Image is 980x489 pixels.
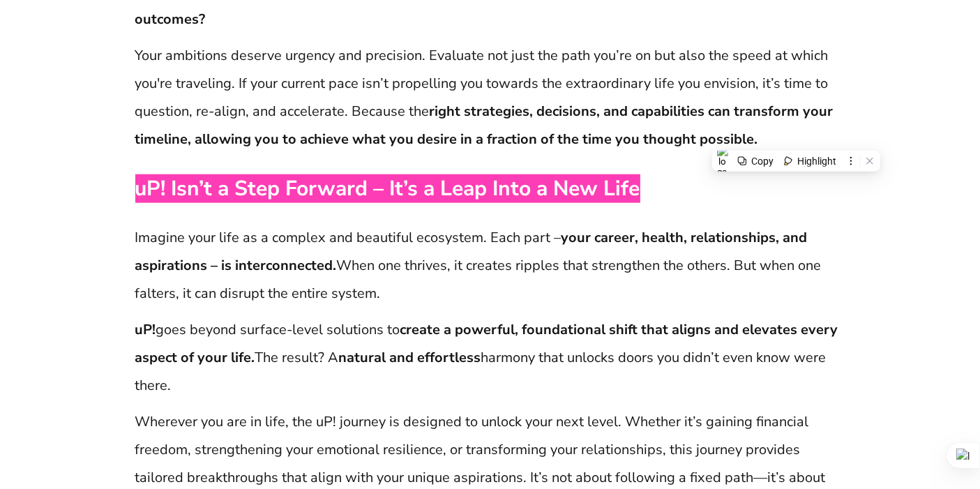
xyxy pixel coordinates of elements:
p: Your ambitions deserve urgency and precision. Evaluate not just the path you’re on but also the s... [135,42,845,153]
p: goes beyond surface-level solutions to The result? A harmony that unlocks doors you didn’t even k... [135,316,845,400]
strong: create a powerful, foundational shift that aligns and elevates every aspect of your life. [135,320,838,367]
strong: right strategies, decisions, and capabilities can transform your timeline, allowing you to achiev... [135,102,834,149]
span: uP! Isn’t a Step Forward – It’s a Leap Into a New Life [135,174,640,203]
strong: natural and effortless [339,348,481,367]
strong: uP! [135,320,156,339]
p: Imagine your life as a complex and beautiful ecosystem. Each part – When one thrives, it creates ... [135,224,845,308]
